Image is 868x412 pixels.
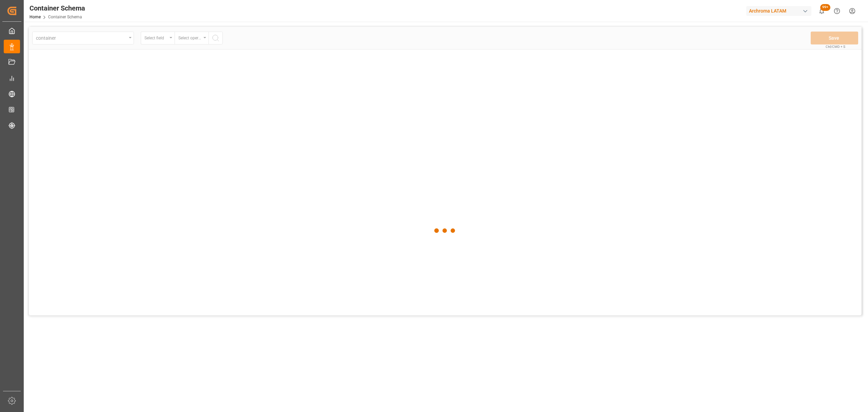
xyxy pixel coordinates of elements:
button: Help Center [829,3,845,19]
a: Home [29,15,41,19]
button: show 100 new notifications [814,3,829,19]
button: Archroma LATAM [746,4,814,17]
div: Archroma LATAM [746,6,811,16]
span: 99+ [820,4,830,11]
div: Container Schema [29,3,85,13]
